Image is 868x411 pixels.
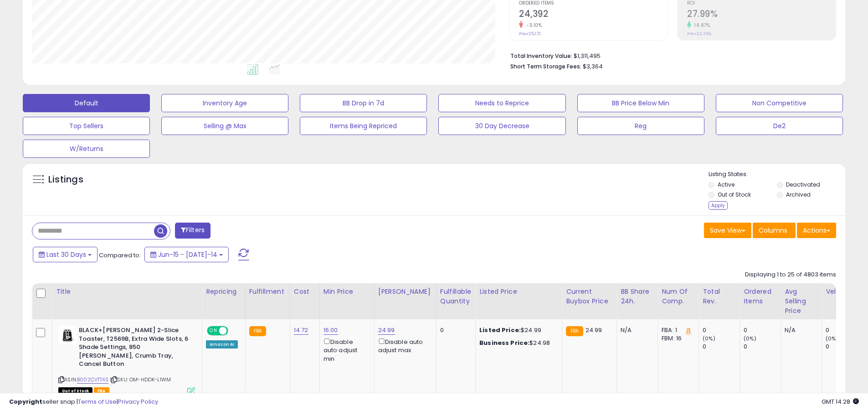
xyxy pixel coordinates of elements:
div: 0 [744,326,781,334]
div: BB Share 24h. [621,287,654,306]
button: BB Price Below Min [577,94,704,112]
span: Compared to: [99,251,141,260]
span: $3,364 [583,62,603,71]
div: Disable auto adjust max [378,337,429,354]
div: Min Price [324,287,370,297]
button: Jun-15 - [DATE]-14 [144,247,229,262]
button: De2 [716,117,843,135]
span: 24.99 [586,326,602,334]
button: Last 30 Days [33,247,98,262]
div: Disable auto adjust min [324,337,367,363]
b: Short Term Storage Fees: [510,62,581,70]
small: FBA [566,326,583,336]
small: 19.87% [691,22,710,29]
button: Default [23,94,150,112]
small: Prev: 25,172 [519,31,541,36]
div: 0 [440,326,468,334]
p: Listing States: [709,170,845,179]
div: FBM: 16 [662,334,692,343]
a: 16.00 [324,326,338,335]
span: Ordered Items [519,1,668,6]
span: Columns [759,226,787,235]
div: Ordered Items [744,287,777,306]
button: Filters [175,223,211,239]
div: Fulfillable Quantity [440,287,472,306]
span: | SKU: OM-HDDK-L1WM [110,376,171,383]
div: [PERSON_NAME] [378,287,432,297]
div: Velocity [826,287,859,297]
button: Reg [577,117,704,135]
img: 31n2RYzJIbL._SL40_.jpg [58,326,77,344]
div: FBA: 1 [662,326,692,334]
div: Displaying 1 to 25 of 4803 items [745,271,836,279]
button: Non Competitive [716,94,843,112]
div: Fulfillment [249,287,286,297]
b: Total Inventory Value: [510,52,572,60]
small: (0%) [826,335,838,342]
div: N/A [785,326,815,334]
div: 0 [826,343,863,351]
div: Total Rev. [703,287,736,306]
div: seller snap | | [9,398,158,406]
div: Amazon AI [206,340,238,349]
div: $24.99 [479,326,555,334]
div: Title [56,287,198,297]
div: N/A [621,326,651,334]
label: Active [718,181,734,188]
small: (0%) [703,335,715,342]
label: Out of Stock [718,191,751,198]
button: Columns [753,223,796,238]
a: Terms of Use [78,397,117,406]
div: $24.98 [479,339,555,347]
h2: 24,392 [519,9,668,21]
span: ON [208,327,219,335]
div: Avg Selling Price [785,287,818,316]
div: 0 [703,326,740,334]
div: Current Buybox Price [566,287,613,306]
label: Deactivated [786,181,820,188]
a: Privacy Policy [118,397,158,406]
label: Archived [786,191,811,198]
button: Selling @ Max [161,117,288,135]
div: 0 [703,343,740,351]
a: 14.72 [294,326,308,335]
small: Prev: 23.35% [687,31,711,36]
h2: 27.99% [687,9,836,21]
button: Actions [797,223,836,238]
strong: Copyright [9,397,42,406]
button: Inventory Age [161,94,288,112]
div: Cost [294,287,316,297]
small: (0%) [744,335,756,342]
li: $1,311,495 [510,50,829,61]
div: Apply [709,201,728,210]
span: Jun-15 - [DATE]-14 [158,250,217,259]
button: Save View [704,223,751,238]
div: 0 [744,343,781,351]
span: ROI [687,1,836,6]
b: BLACK+[PERSON_NAME] 2-Slice Toaster, T2569B, Extra Wide Slots, 6 Shade Settings, 850 [PERSON_NAME... [79,326,190,371]
small: -3.10% [523,22,542,29]
b: Business Price: [479,338,529,347]
button: Items Being Repriced [300,117,427,135]
a: 24.99 [378,326,395,335]
button: 30 Day Decrease [438,117,565,135]
button: Top Sellers [23,117,150,135]
b: Listed Price: [479,326,521,334]
div: Listed Price [479,287,558,297]
button: Needs to Reprice [438,94,565,112]
small: FBA [249,326,266,336]
a: B002CVTT4S [77,376,108,384]
div: Repricing [206,287,241,297]
span: OFF [227,327,241,335]
span: 2025-08-14 14:28 GMT [822,397,859,406]
button: W/Returns [23,140,150,158]
h5: Listings [48,173,83,186]
button: BB Drop in 7d [300,94,427,112]
div: Num of Comp. [662,287,695,306]
div: 0 [826,326,863,334]
span: Last 30 Days [46,250,86,259]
